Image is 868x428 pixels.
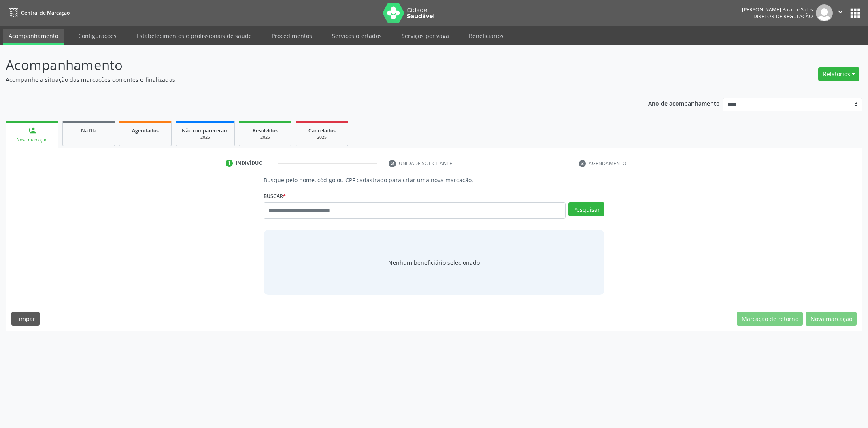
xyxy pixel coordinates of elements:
a: Serviços ofertados [326,29,387,43]
span: Na fila [81,127,96,134]
div: person_add [28,126,36,135]
span: Não compareceram [182,127,229,134]
button: Pesquisar [568,202,604,216]
button:  [833,4,848,21]
button: Limpar [11,312,40,326]
a: Procedimentos [266,29,318,43]
a: Serviços por vaga [396,29,455,43]
div: 1 [226,160,233,167]
p: Busque pelo nome, código ou CPF cadastrado para criar uma nova marcação. [264,176,604,184]
a: Central de Marcação [6,6,70,19]
span: Resolvidos [253,127,278,134]
span: Central de Marcação [21,9,70,16]
button: Relatórios [818,67,859,81]
span: Nenhum beneficiário selecionado [388,258,480,267]
div: 2025 [182,134,229,141]
a: Estabelecimentos e profissionais de saúde [131,29,257,43]
div: [PERSON_NAME] Baia de Sales [742,6,813,13]
span: Cancelados [308,127,336,134]
button: Nova marcação [806,312,857,326]
div: 2025 [302,134,342,141]
div: Indivíduo [236,160,263,167]
button: apps [848,6,862,20]
label: Buscar [264,190,286,202]
i:  [836,7,845,16]
span: Agendados [132,127,159,134]
button: Marcação de retorno [737,312,803,326]
p: Ano de acompanhamento [648,98,720,108]
a: Beneficiários [463,29,509,43]
div: Nova marcação [11,137,53,143]
p: Acompanhamento [6,55,605,75]
img: img [816,4,833,21]
a: Acompanhamento [3,29,64,45]
div: 2025 [245,134,285,141]
span: Diretor de regulação [753,13,813,20]
p: Acompanhe a situação das marcações correntes e finalizadas [6,75,605,84]
a: Configurações [72,29,122,43]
